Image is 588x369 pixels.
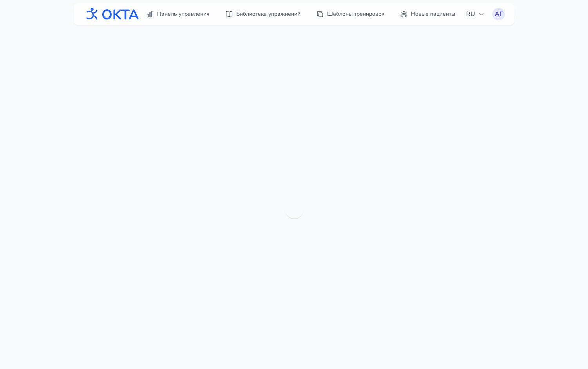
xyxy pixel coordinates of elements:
[466,9,485,19] span: RU
[395,7,460,21] a: Новые пациенты
[461,6,489,22] button: RU
[221,7,305,21] a: Библиотека упражнений
[141,7,214,21] a: Панель управления
[83,4,139,24] img: OKTA logo
[311,7,389,21] a: Шаблоны тренировок
[492,8,505,20] button: АГ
